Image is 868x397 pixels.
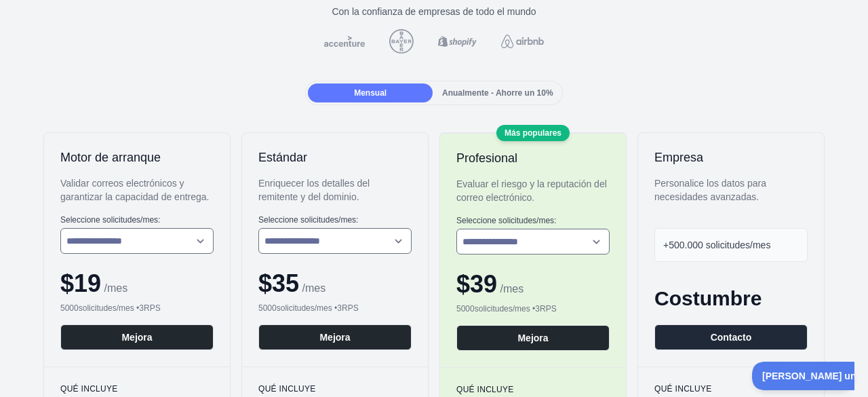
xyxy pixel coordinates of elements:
[470,270,497,298] font: 39
[10,9,153,20] font: [PERSON_NAME] una pregunta
[456,270,470,298] font: $
[503,283,524,295] font: mes
[272,269,299,297] font: 35
[500,283,503,295] font: /
[305,282,325,294] font: mes
[302,282,305,294] font: /
[663,240,770,250] font: +500.000 solicitudes/mes
[258,215,358,225] font: Seleccione solicitudes/mes:
[752,362,854,390] iframe: Activar/desactivar soporte al cliente
[456,216,556,225] font: Seleccione solicitudes/mes:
